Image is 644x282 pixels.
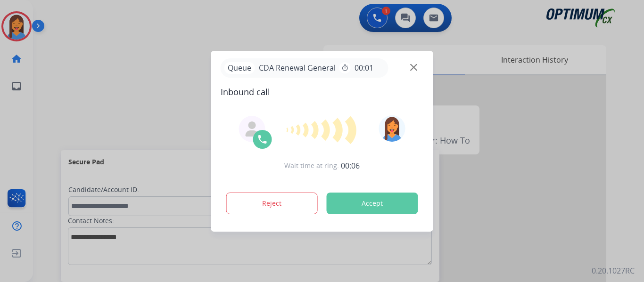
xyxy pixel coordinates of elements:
p: Queue [224,62,255,74]
span: CDA Renewal General [255,62,339,73]
img: close-button [410,64,417,71]
img: agent-avatar [245,121,260,137]
span: 00:01 [355,62,373,73]
span: 00:06 [341,160,360,171]
button: Reject [226,193,318,214]
span: Inbound call [221,85,424,98]
span: Wait time at ring: [284,161,339,170]
img: call-icon [257,134,268,145]
p: 0.20.1027RC [592,265,635,276]
button: Accept [327,193,418,214]
mat-icon: timer [341,64,349,72]
img: avatar [379,115,405,142]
